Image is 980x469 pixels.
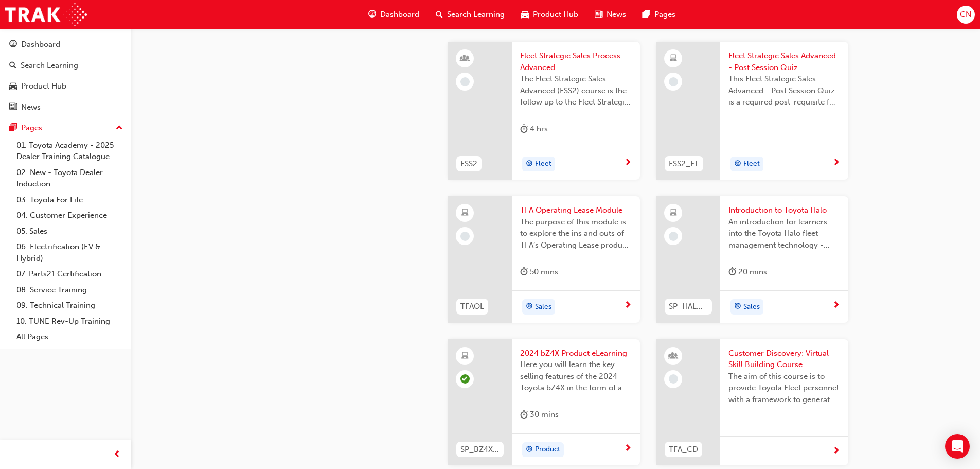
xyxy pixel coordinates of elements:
[520,73,632,108] span: The Fleet Strategic Sales – Advanced (FSS2) course is the follow up to the Fleet Strategic Sales ...
[12,165,127,192] a: 02. New - Toyota Dealer Induction
[728,73,840,108] span: This Fleet Strategic Sales Advanced - Post Session Quiz is a required post-requisite for the Flee...
[669,444,698,456] span: TFA_CD
[436,8,443,21] span: search-icon
[427,4,513,25] a: search-iconSearch Learning
[520,216,632,251] span: The purpose of this module is to explore the ins and outs of TFA’s Operating Lease product. In th...
[520,408,559,421] div: 30 mins
[460,232,470,241] span: learningRecordVerb_NONE-icon
[12,223,127,239] a: 05. Sales
[12,282,127,298] a: 08. Service Training
[448,196,640,323] a: TFAOLTFA Operating Lease ModuleThe purpose of this module is to explore the ins and outs of TFA’s...
[9,40,17,49] span: guage-icon
[520,123,548,135] div: 4 hrs
[4,98,127,117] a: News
[728,266,736,279] span: duration-icon
[656,339,848,466] a: TFA_CDCustomer Discovery: Virtual Skill Building CourseThe aim of this course is to provide Toyot...
[520,408,528,421] span: duration-icon
[4,56,127,75] a: Search Learning
[832,301,840,310] span: next-icon
[957,6,975,24] button: CN
[643,8,650,21] span: pages-icon
[607,9,626,21] span: News
[113,448,121,461] span: prev-icon
[670,350,677,363] span: learningResourceType_INSTRUCTOR_LED-icon
[520,123,528,135] span: duration-icon
[520,348,632,359] span: 2024 bZ4X Product eLearning
[743,158,760,170] span: Fleet
[12,207,127,223] a: 04. Customer Experience
[669,77,678,86] span: learningRecordVerb_NONE-icon
[670,206,677,220] span: learningResourceType_ELEARNING-icon
[656,196,848,323] a: SP_HALO_INTRO_1223_ELIntroduction to Toyota HaloAn introduction for learners into the Toyota Halo...
[728,204,840,216] span: Introduction to Toyota Halo
[728,371,840,406] span: The aim of this course is to provide Toyota Fleet personnel with a framework to generate leads an...
[832,159,840,168] span: next-icon
[656,42,848,180] a: FSS2_ELFleet Strategic Sales Advanced - Post Session QuizThis Fleet Strategic Sales Advanced - Po...
[12,137,127,165] a: 01. Toyota Academy - 2025 Dealer Training Catalogue
[670,52,677,65] span: learningResourceType_ELEARNING-icon
[743,301,760,313] span: Sales
[526,443,533,457] span: target-icon
[669,374,678,384] span: learningRecordVerb_NONE-icon
[9,61,16,71] span: search-icon
[669,301,708,312] span: SP_HALO_INTRO_1223_EL
[960,9,971,21] span: CN
[461,206,469,220] span: learningResourceType_ELEARNING-icon
[654,9,675,21] span: Pages
[12,298,127,314] a: 09. Technical Training
[521,8,529,21] span: car-icon
[460,444,500,456] span: SP_BZ4X_NM_0224_EL01
[116,121,123,135] span: up-icon
[535,301,551,313] span: Sales
[9,124,17,133] span: pages-icon
[535,158,551,170] span: Fleet
[513,4,586,25] a: car-iconProduct Hub
[12,314,127,329] a: 10. TUNE Rev-Up Training
[460,77,470,86] span: learningRecordVerb_NONE-icon
[520,266,558,279] div: 50 mins
[460,158,477,170] span: FSS2
[368,8,376,21] span: guage-icon
[624,444,632,454] span: next-icon
[533,9,578,21] span: Product Hub
[624,301,632,310] span: next-icon
[728,348,840,371] span: Customer Discovery: Virtual Skill Building Course
[380,9,419,21] span: Dashboard
[520,266,528,279] span: duration-icon
[447,9,505,21] span: Search Learning
[360,4,427,25] a: guage-iconDashboard
[586,4,634,25] a: news-iconNews
[12,192,127,208] a: 03. Toyota For Life
[624,159,632,168] span: next-icon
[4,118,127,137] button: Pages
[448,42,640,180] a: FSS2Fleet Strategic Sales Process - AdvancedThe Fleet Strategic Sales – Advanced (FSS2) course is...
[21,39,60,50] div: Dashboard
[4,77,127,96] a: Product Hub
[734,158,741,171] span: target-icon
[520,50,632,73] span: Fleet Strategic Sales Process - Advanced
[21,122,42,134] div: Pages
[9,82,17,91] span: car-icon
[634,4,684,25] a: pages-iconPages
[4,35,127,54] a: Dashboard
[12,329,127,345] a: All Pages
[526,158,533,171] span: target-icon
[21,80,66,92] div: Product Hub
[4,33,127,118] button: DashboardSearch LearningProduct HubNews
[461,350,469,363] span: learningResourceType_ELEARNING-icon
[520,359,632,394] span: Here you will learn the key selling features of the 2024 Toyota bZ4X in the form of a virtual 6-p...
[595,8,602,21] span: news-icon
[21,60,78,72] div: Search Learning
[461,52,469,65] span: learningResourceType_INSTRUCTOR_LED-icon
[21,101,41,113] div: News
[520,204,632,216] span: TFA Operating Lease Module
[12,239,127,266] a: 06. Electrification (EV & Hybrid)
[669,232,678,241] span: learningRecordVerb_NONE-icon
[728,50,840,73] span: Fleet Strategic Sales Advanced - Post Session Quiz
[832,447,840,456] span: next-icon
[5,3,87,26] img: Trak
[448,339,640,466] a: SP_BZ4X_NM_0224_EL012024 bZ4X Product eLearningHere you will learn the key selling features of th...
[460,374,470,384] span: learningRecordVerb_PASS-icon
